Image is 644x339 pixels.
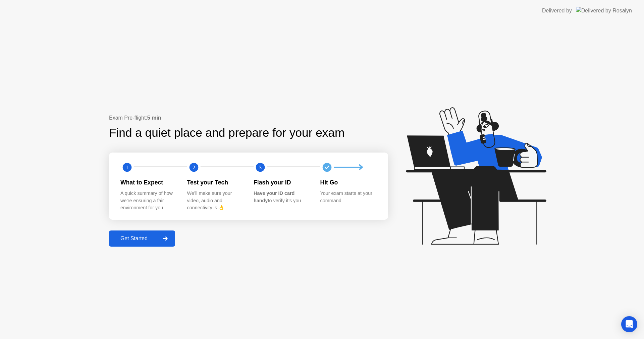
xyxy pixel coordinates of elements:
div: Delivered by [542,7,572,15]
b: Have your ID card handy [254,190,294,203]
div: Your exam starts at your command [320,190,376,204]
text: 1 [126,164,128,170]
text: 2 [192,164,195,170]
button: Get Started [109,230,175,247]
div: A quick summary of how we’re ensuring a fair environment for you [120,190,176,212]
div: Open Intercom Messenger [621,316,637,332]
b: 5 min [147,115,161,121]
text: 3 [259,164,262,170]
div: Test your Tech [187,178,243,187]
img: Delivered by Rosalyn [576,7,632,14]
div: Hit Go [320,178,376,187]
div: Get Started [111,236,157,242]
div: to verify it’s you [254,190,310,204]
div: We’ll make sure your video, audio and connectivity is 👌 [187,190,243,212]
div: What to Expect [120,178,176,187]
div: Flash your ID [254,178,310,187]
div: Find a quiet place and prepare for your exam [109,124,345,142]
div: Exam Pre-flight: [109,114,388,122]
